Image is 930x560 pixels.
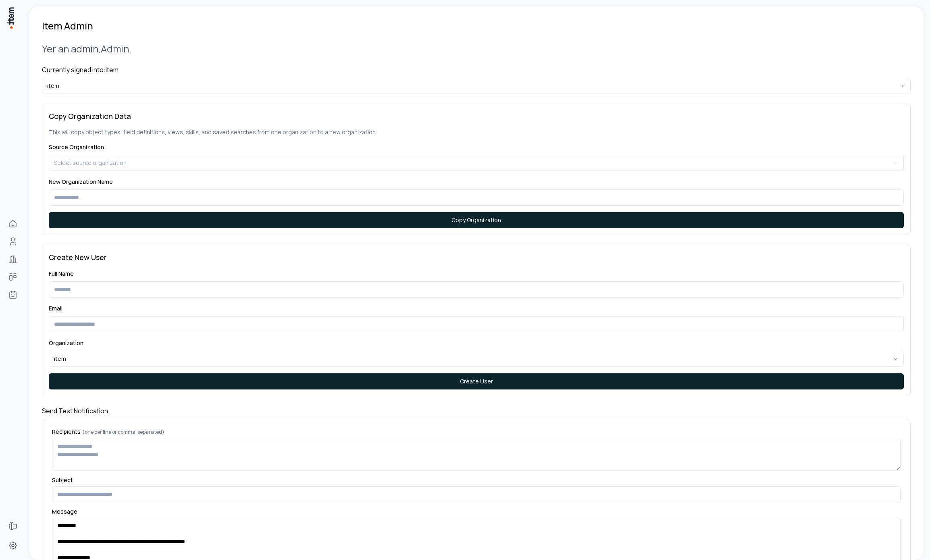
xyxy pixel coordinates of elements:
label: Subject [52,477,901,483]
h2: Yer an admin, Admin . [42,42,911,55]
h3: Create New User [49,252,904,263]
label: New Organization Name [49,178,113,185]
h4: Send Test Notification [42,406,911,416]
button: Copy Organization [49,212,904,228]
a: deals [5,269,21,285]
label: Recipients [52,429,901,435]
h3: Copy Organization Data [49,110,904,122]
button: Create User [49,373,904,389]
a: Forms [5,518,21,534]
img: Item Brain Logo [6,6,15,29]
h4: Currently signed into: item [42,65,911,75]
label: Full Name [49,270,74,277]
h1: Item Admin [42,19,93,32]
a: Settings [5,537,21,554]
a: Contacts [5,233,21,250]
a: Companies [5,251,21,267]
p: This will copy object types, field definitions, views, skills, and saved searches from one organi... [49,128,904,136]
a: Home [5,216,21,232]
a: Agents [5,287,21,303]
span: (one per line or comma-separated) [82,429,164,435]
label: Message [52,509,901,514]
label: Organization [49,339,83,347]
label: Email [49,304,62,312]
label: Source Organization [49,143,104,151]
